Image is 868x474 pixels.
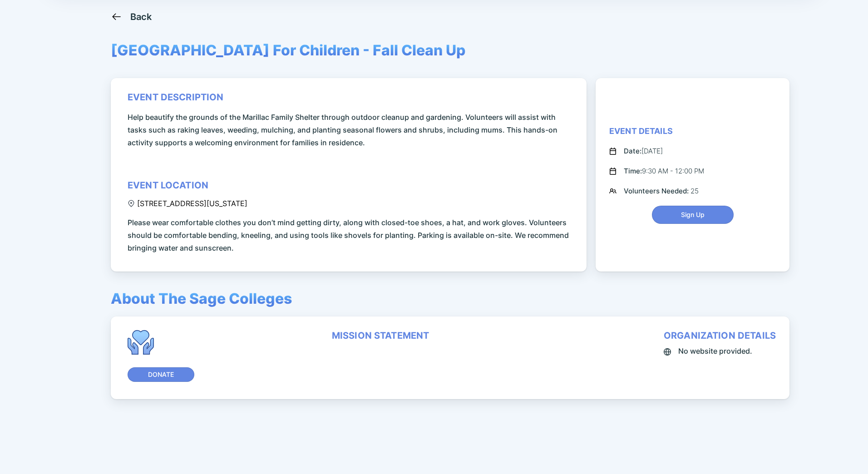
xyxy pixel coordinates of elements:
[624,166,704,177] div: 9:30 AM - 12:00 PM
[111,41,465,59] span: [GEOGRAPHIC_DATA] For Children - Fall Clean Up
[681,210,705,219] span: Sign Up
[128,92,224,103] div: event description
[678,345,752,357] span: No website provided.
[624,167,642,175] span: Time:
[128,180,208,191] div: event location
[624,147,641,155] span: Date:
[624,146,663,157] div: [DATE]
[130,11,152,22] div: Back
[128,367,194,382] button: Donate
[128,216,573,254] span: Please wear comfortable clothes you don’t mind getting dirty, along with closed-toe shoes, a hat,...
[624,186,699,197] div: 25
[128,199,247,208] div: [STREET_ADDRESS][US_STATE]
[332,330,429,341] div: mission statement
[664,330,776,341] div: organization details
[609,126,673,137] div: Event Details
[652,206,734,224] button: Sign Up
[624,187,690,195] span: Volunteers Needed:
[111,290,292,307] span: About The Sage Colleges
[148,370,174,379] span: Donate
[128,111,573,149] span: Help beautify the grounds of the Marillac Family Shelter through outdoor cleanup and gardening. V...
